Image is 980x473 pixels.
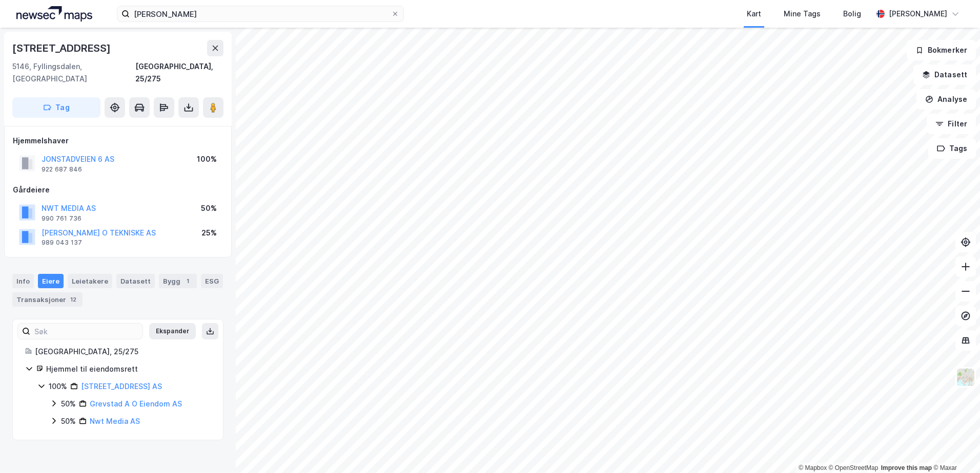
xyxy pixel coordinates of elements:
button: Analyse [916,89,976,110]
div: Kart [747,8,761,20]
button: Filter [927,114,976,134]
div: Eiere [38,274,64,288]
iframe: Chat Widget [929,424,980,473]
input: Søk på adresse, matrikkel, gårdeiere, leietakere eller personer [130,6,391,21]
div: Leietakere [68,274,112,288]
div: [GEOGRAPHIC_DATA], 25/275 [135,60,223,85]
div: Bolig [843,8,861,20]
img: logo.a4113a55bc3d86da70a041830d287a7e.svg [16,6,92,21]
div: [STREET_ADDRESS] [12,40,113,56]
div: 5146, Fyllingsdalen, [GEOGRAPHIC_DATA] [12,60,135,85]
button: Ekspander [149,323,196,339]
div: 50% [201,202,217,214]
div: Datasett [116,274,155,288]
div: Mine Tags [784,8,821,20]
div: Hjemmel til eiendomsrett [46,363,211,375]
div: Kontrollprogram for chat [929,424,980,473]
div: ESG [201,274,223,288]
a: Grevstad A O Eiendom AS [90,399,182,408]
div: 922 687 846 [42,165,82,174]
div: 50% [61,415,76,427]
div: [GEOGRAPHIC_DATA], 25/275 [35,346,211,358]
div: Info [12,274,34,288]
a: Improve this map [881,464,932,471]
button: Bokmerker [907,40,976,60]
div: 25% [201,227,217,239]
div: 12 [68,294,78,305]
a: OpenStreetMap [829,464,879,471]
div: Transaksjoner [12,292,83,307]
button: Datasett [913,64,976,85]
div: 100% [49,380,67,393]
div: Hjemmelshaver [13,135,223,147]
div: 100% [197,153,217,165]
a: Nwt Media AS [90,417,140,425]
div: 50% [61,398,76,410]
button: Tag [12,97,100,118]
input: Søk [30,324,142,339]
div: Bygg [159,274,197,288]
img: Z [956,368,975,387]
a: Mapbox [799,464,827,471]
button: Tags [928,138,976,159]
div: 989 043 137 [42,239,82,247]
div: Gårdeiere [13,184,223,196]
div: 990 761 736 [42,214,81,223]
a: [STREET_ADDRESS] AS [81,382,162,391]
div: 1 [182,276,193,286]
div: [PERSON_NAME] [889,8,947,20]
